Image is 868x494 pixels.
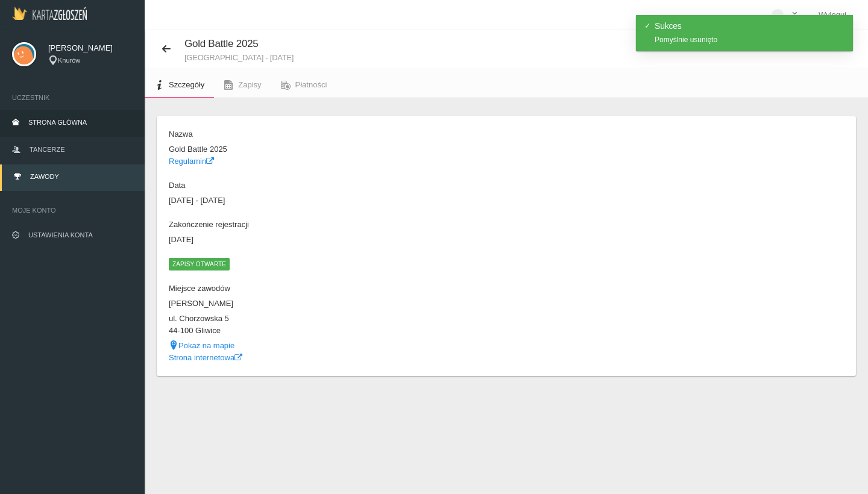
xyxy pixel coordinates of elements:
[12,7,87,20] img: Logo
[655,36,845,43] div: Pomyślnie usunięto
[12,204,133,216] span: Moje konto
[145,72,214,98] a: Szczegóły
[169,353,242,362] a: Strona internetowa
[12,42,36,66] img: svg
[238,80,261,89] span: Zapisy
[169,313,500,325] dd: ul. Chorzowska 5
[169,143,500,155] dd: Gold Battle 2025
[12,92,133,104] span: Uczestnik
[295,80,327,89] span: Płatności
[271,72,337,98] a: Płatności
[214,72,271,98] a: Zapisy
[48,55,133,66] div: Knurów
[48,42,133,54] span: [PERSON_NAME]
[169,298,500,310] dd: [PERSON_NAME]
[169,219,500,231] dt: Zakończenie rejestracji
[169,258,230,270] span: Zapisy otwarte
[28,119,87,126] span: Strona główna
[169,180,500,192] dt: Data
[169,325,500,337] dd: 44-100 Gliwice
[169,80,204,89] span: Szczegóły
[28,231,93,239] span: Ustawienia konta
[184,54,294,61] small: [GEOGRAPHIC_DATA] - [DATE]
[30,146,64,153] span: Tancerze
[30,173,59,180] span: Zawody
[169,157,214,166] a: Regulamin
[169,259,230,268] a: Zapisy otwarte
[169,128,500,140] dt: Nazwa
[184,38,259,49] span: Gold Battle 2025
[169,341,234,350] a: Pokaż na mapie
[169,195,500,207] dd: [DATE] - [DATE]
[169,234,500,246] dd: [DATE]
[655,22,845,30] h4: Sukces
[169,283,500,295] dt: Miejsce zawodów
